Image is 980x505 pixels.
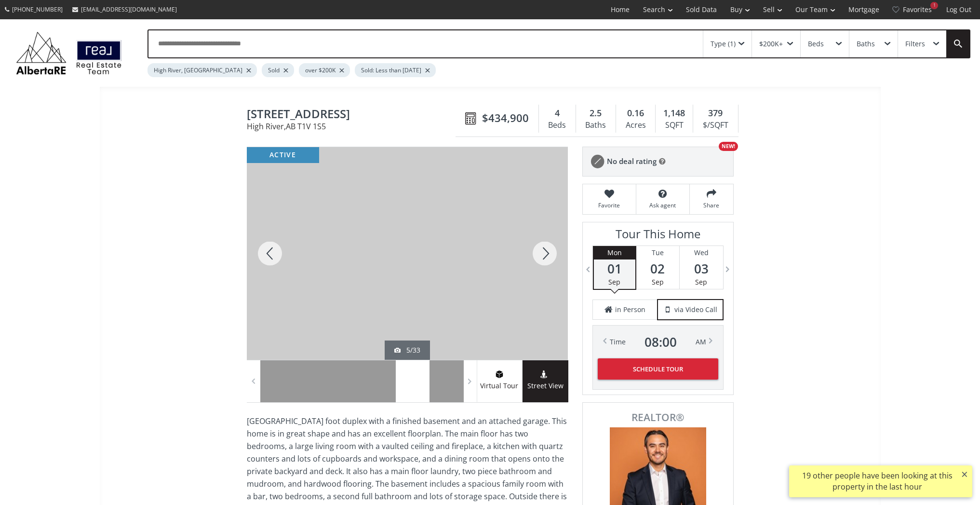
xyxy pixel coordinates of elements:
[641,201,685,209] span: Ask agent
[621,107,650,120] div: 0.16
[11,29,127,77] img: Logo
[808,41,824,47] div: Beds
[67,0,182,18] a: [EMAIL_ADDRESS][DOMAIN_NAME]
[794,470,960,492] div: 19 other people have been looking at this property in the last hour
[477,360,523,402] a: virtual tour iconVirtual Tour
[711,41,736,47] div: Type (1)
[607,156,657,166] span: No deal rating
[857,41,875,47] div: Baths
[621,118,650,133] div: Acres
[594,246,635,259] div: Mon
[495,370,504,378] img: virtual tour icon
[588,152,607,171] img: rating icon
[674,305,717,314] span: via Video Call
[12,5,63,14] span: [PHONE_NUMBER]
[355,63,436,77] div: Sold: Less than [DATE]
[581,118,611,133] div: Baths
[262,63,294,77] div: Sold
[477,381,522,392] span: Virtual Tour
[581,107,611,120] div: 2.5
[608,277,620,287] span: Sep
[544,118,571,133] div: Beds
[636,246,679,259] div: Tue
[615,305,645,314] span: in Person
[588,201,631,209] span: Favorite
[598,358,718,380] button: Schedule Tour
[299,63,350,77] div: over $200K
[905,41,925,47] div: Filters
[247,147,568,360] div: 1712A 7 Avenue SE High River, AB T1V 1S5 - Photo 5 of 33
[680,246,723,259] div: Wed
[695,201,728,209] span: Share
[482,110,529,125] span: $434,900
[523,381,568,392] span: Street View
[644,335,677,349] span: 08 : 00
[592,227,724,246] h3: Tour This Home
[698,107,733,120] div: 379
[652,277,664,287] span: Sep
[148,63,257,77] div: High River, [GEOGRAPHIC_DATA]
[759,41,783,47] div: $200K+
[593,412,723,423] span: REALTOR®
[930,2,938,9] div: 1
[680,262,723,275] span: 03
[247,123,460,130] span: High River , AB T1V 1S5
[394,345,420,355] div: 5/33
[698,118,733,133] div: $/SQFT
[610,335,706,349] div: Time AM
[247,147,319,163] div: active
[636,262,679,275] span: 02
[81,5,177,14] span: [EMAIL_ADDRESS][DOMAIN_NAME]
[660,118,688,133] div: SQFT
[695,277,707,287] span: Sep
[247,108,460,123] span: 1712A 7 Avenue SE
[544,107,571,120] div: 4
[957,465,972,483] button: ×
[663,107,685,120] span: 1,148
[719,142,738,151] div: NEW!
[594,262,635,275] span: 01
